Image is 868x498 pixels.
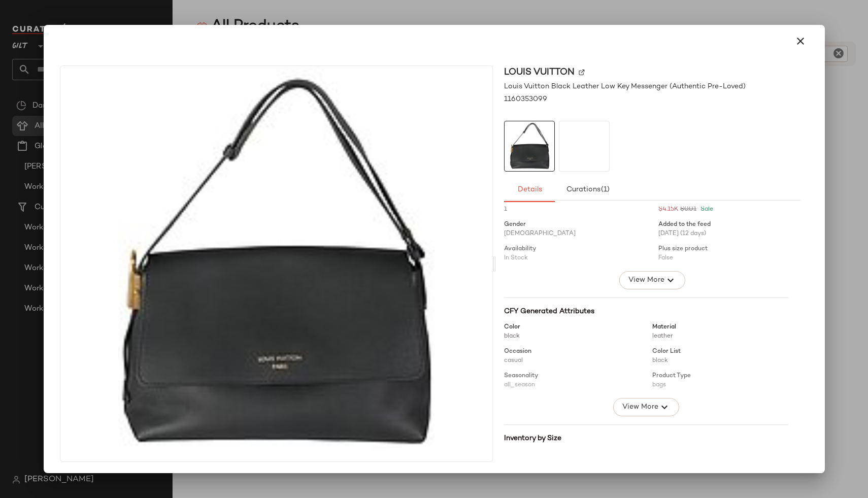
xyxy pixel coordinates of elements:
button: View More [613,398,679,416]
img: svg%3e [579,70,585,76]
span: View More [622,401,658,413]
span: View More [628,274,664,286]
span: 1160353099 [504,94,547,105]
span: Louis Vuitton [504,65,575,79]
div: CFY Generated Attributes [504,306,788,317]
span: (1) [600,186,610,194]
span: Details [517,186,542,194]
span: Curations [566,186,610,194]
img: 1160353099_RLLATH.jpg [505,121,554,171]
button: View More [619,271,685,289]
img: 1160353099_RLLATH.jpg [60,66,493,461]
div: Inventory by Size [504,433,788,444]
span: Louis Vuitton Black Leather Low Key Messenger (Authentic Pre-Loved) [504,81,746,92]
